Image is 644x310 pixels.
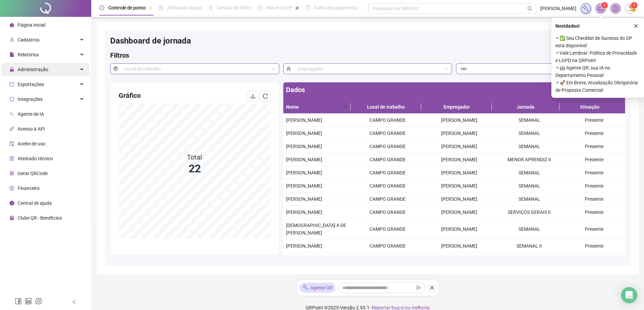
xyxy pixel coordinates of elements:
[18,111,44,117] span: Agente de IA
[25,298,32,305] span: linkedin
[495,127,564,140] td: SEMANAL
[352,253,423,266] td: CAMPO GRANDE
[18,82,44,87] span: Exportações
[263,93,268,99] span: reload
[286,243,322,249] span: [PERSON_NAME]
[352,239,423,253] td: CAMPO GRANDE
[352,219,423,239] td: CAMPO GRANDE
[555,49,640,64] span: ⚬ Vale Lembrar: Política de Privacidade e LGPD na QRPoint
[110,51,129,59] span: Filtros
[423,166,495,179] td: [PERSON_NAME]
[555,64,640,79] span: ⚬ 🤖 Agente QR: sua IA no Departamento Pessoal
[18,126,45,132] span: Acesso à API
[555,22,580,30] span: Novidades !
[495,166,564,179] td: SEMANAL
[283,63,294,74] span: user
[266,5,292,10] span: Painel do DP
[495,206,564,219] td: SERVIÇOS GERAIS II
[495,140,564,153] td: SEMANAL
[18,52,39,57] span: Relatórios
[250,93,256,99] span: download
[99,5,104,10] span: clock-circle
[423,153,495,166] td: [PERSON_NAME]
[286,131,322,136] span: [PERSON_NAME]
[540,5,576,12] span: [PERSON_NAME]
[9,156,14,161] span: solution
[564,127,625,140] td: Presente
[208,5,213,10] span: sun
[423,239,495,253] td: [PERSON_NAME]
[159,5,163,10] span: file-done
[564,114,625,127] td: Presente
[631,2,638,9] sup: Atualize o seu contato no menu Meus Dados
[286,196,322,202] span: [PERSON_NAME]
[352,127,423,140] td: CAMPO GRANDE
[555,79,640,94] span: ⚬ 🚀 Em Breve, Atualização Obrigatória de Proposta Comercial
[18,37,40,43] span: Cadastros
[110,63,121,74] span: environment
[18,171,48,176] span: Gerar QRCode
[625,3,636,13] img: 50380
[352,140,423,153] td: CAMPO GRANDE
[72,300,76,304] span: left
[495,239,564,253] td: SEMANAL II
[564,206,625,219] td: Presente
[302,284,309,291] img: sparkle-icon.fc2bf0ac1784a2077858766a79e2daf3.svg
[527,6,532,11] span: search
[286,117,322,123] span: [PERSON_NAME]
[603,3,606,8] span: 1
[9,52,14,57] span: file
[119,91,141,100] span: Gráfico
[286,157,322,162] span: [PERSON_NAME]
[423,193,495,206] td: [PERSON_NAME]
[108,5,146,10] span: Controle de ponto
[314,5,357,10] span: Folha de pagamento
[555,34,640,49] span: ⚬ ✅ Seu Checklist de Sucesso do DP está disponível
[495,153,564,166] td: MENOR APRENDIZ II
[15,298,22,305] span: facebook
[9,82,14,87] span: export
[559,101,620,114] th: Situação
[167,5,202,10] span: Admissão digital
[18,156,53,161] span: Atestado técnico
[18,186,40,191] span: Financeiro
[148,6,152,10] span: pushpin
[257,5,262,10] span: dashboard
[18,215,62,221] span: Clube QR - Beneficios
[495,219,564,239] td: SEMANAL
[9,201,14,205] span: info-circle
[423,253,495,266] td: [PERSON_NAME]
[217,5,251,10] span: Gestão de férias
[564,166,625,179] td: Presente
[352,166,423,179] td: CAMPO GRANDE
[423,219,495,239] td: [PERSON_NAME]
[423,127,495,140] td: [PERSON_NAME]
[305,5,310,10] span: book
[286,209,322,215] span: [PERSON_NAME]
[564,153,625,166] td: Presente
[621,287,637,303] div: Open Intercom Messenger
[352,206,423,219] td: CAMPO GRANDE
[352,179,423,193] td: CAMPO GRANDE
[564,140,625,153] td: Presente
[286,170,322,175] span: [PERSON_NAME]
[613,5,619,11] span: bell
[9,67,14,72] span: lock
[9,141,14,146] span: audit
[564,219,625,239] td: Presente
[9,37,14,42] span: user-add
[18,22,45,28] span: Página inicial
[492,101,559,114] th: Jornada
[110,36,191,46] span: Dashboard de jornada
[352,153,423,166] td: CAMPO GRANDE
[9,186,14,191] span: dollar
[9,97,14,102] span: sync
[286,223,346,235] span: [DEMOGRAPHIC_DATA] A DE [PERSON_NAME]
[416,285,421,290] span: send
[286,86,305,94] span: Dados
[286,144,322,149] span: [PERSON_NAME]
[423,206,495,219] td: [PERSON_NAME]
[295,6,299,10] span: pushpin
[495,114,564,127] td: SEMANAL
[634,24,638,28] span: close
